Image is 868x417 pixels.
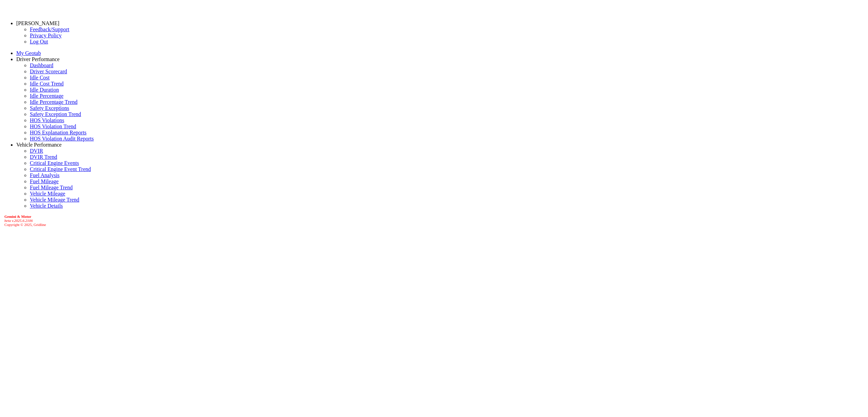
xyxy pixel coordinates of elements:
a: Critical Engine Events [30,160,79,166]
div: Copyright © 2025, Gridline [4,214,865,227]
a: HOS Violations [30,117,64,123]
a: [PERSON_NAME] [16,20,59,26]
a: Fuel Mileage [30,178,59,184]
a: Vehicle Mileage [30,191,65,196]
a: Vehicle Mileage Trend [30,197,79,203]
a: HOS Explanation Reports [30,130,86,135]
a: Idle Duration [30,87,59,93]
a: Idle Percentage [30,93,63,99]
a: Driver Performance [16,56,60,62]
a: DVIR [30,148,43,154]
a: Vehicle Details [30,203,63,209]
a: HOS Violation Trend [30,124,76,129]
i: beta v.2025.6.2106 [4,219,33,223]
a: Dashboard [30,62,53,68]
a: Idle Percentage Trend [30,99,77,105]
a: Fuel Mileage Trend [30,185,73,190]
a: Critical Engine Event Trend [30,166,91,172]
a: Vehicle Performance [16,142,62,148]
a: Feedback/Support [30,26,69,32]
a: Safety Exceptions [30,105,69,111]
a: DVIR Trend [30,154,57,160]
b: Gemini & Motor [4,214,31,219]
a: Idle Cost Trend [30,81,64,87]
a: Safety Exception Trend [30,111,81,117]
a: Driver Scorecard [30,69,67,74]
a: Fuel Analysis [30,172,60,178]
a: Privacy Policy [30,33,62,38]
a: Idle Cost [30,75,50,80]
a: My Geotab [16,50,41,56]
a: HOS Violation Audit Reports [30,136,94,141]
a: Log Out [30,39,48,44]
